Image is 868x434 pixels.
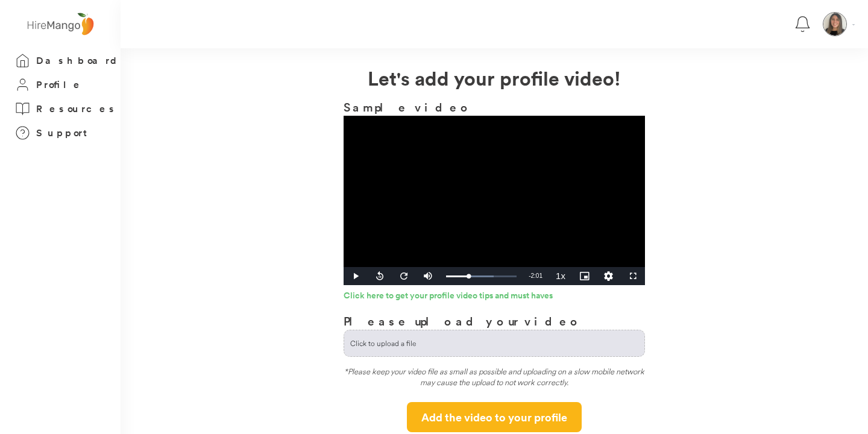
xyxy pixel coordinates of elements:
img: logo%20-%20hiremango%20gray.png [24,10,97,39]
div: Video Player [344,116,645,285]
div: *Please keep your video file as small as possible and uploading on a slow mobile network may caus... [344,366,645,393]
span: - [529,272,530,279]
a: Click here to get your profile video tips and must haves [344,291,645,303]
h3: Resources [36,101,118,116]
h3: Dashboard [36,53,121,68]
div: Quality Levels [597,267,621,285]
img: Vector [852,24,855,25]
span: 2:01 [531,272,542,279]
div: Progress Bar [446,275,517,277]
h2: Let's add your profile video! [121,63,868,92]
h3: Support [36,125,93,140]
img: Captura%20de%20Pantalla%202022-01-16%20a%20la%28s%29%2010.09.44%20a.%C2%A0m..png [823,13,846,36]
h3: Please upload your video [344,312,582,330]
button: Add the video to your profile [407,402,582,432]
h3: Profile [36,77,83,92]
h3: Sample video [344,98,645,116]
